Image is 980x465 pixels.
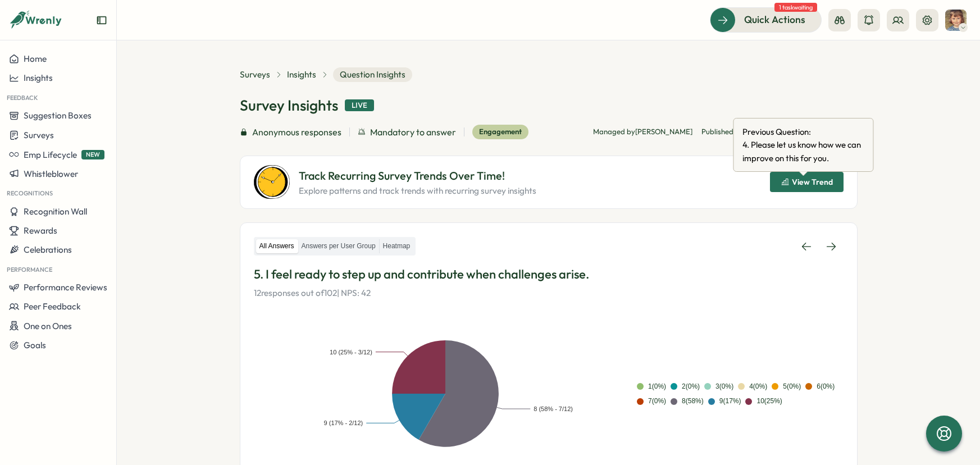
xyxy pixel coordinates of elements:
[682,396,704,407] div: 8 ( 58 %)
[24,53,47,64] span: Home
[256,239,298,253] label: All Answers
[472,125,528,139] div: Engagement
[774,3,817,12] span: 1 task waiting
[323,420,363,427] text: 9 (17% - 2/12)
[742,138,877,165] span: 4 . Please let us know how we can improve on this for you.
[254,266,844,283] p: 5. I feel ready to step up and contribute when challenges arise.
[635,127,692,136] span: [PERSON_NAME]
[370,125,456,139] span: Mandatory to answer
[783,381,801,392] div: 5 ( 0 %)
[240,95,338,115] h1: Survey Insights
[710,7,822,32] button: Quick Actions
[345,99,374,112] div: Live
[682,381,700,392] div: 2 ( 0 %)
[254,287,844,299] p: 12 responses out of 102 | NPS: 42
[648,396,666,407] div: 7 ( 0 %)
[333,67,412,82] span: Question Insights
[24,282,107,293] span: Performance Reviews
[24,206,87,217] span: Recognition Wall
[534,405,573,412] text: 8 (58% - 7/12)
[719,396,741,407] div: 9 ( 17 %)
[96,15,107,26] button: Expand sidebar
[24,301,81,312] span: Peer Feedback
[24,340,46,350] span: Goals
[240,69,270,81] a: Surveys
[81,150,104,159] span: NEW
[744,12,805,27] span: Quick Actions
[24,110,92,121] span: Suggestion Boxes
[715,381,733,392] div: 3 ( 0 %)
[749,381,767,392] div: 4 ( 0 %)
[701,122,849,142] span: Published on
[252,125,341,139] span: Anonymous responses
[24,244,72,255] span: Celebrations
[380,239,414,253] label: Heatmap
[770,172,844,192] button: View Trend
[287,69,316,81] a: Insights
[742,125,877,138] span: Previous Question:
[593,127,692,137] p: Managed by
[792,178,833,186] span: View Trend
[756,396,782,407] div: 10 ( 25 %)
[24,72,53,83] span: Insights
[945,10,967,31] img: Jane Lapthorne
[24,225,57,236] span: Rewards
[24,321,72,331] span: One on Ones
[817,381,835,392] div: 6 ( 0 %)
[330,349,372,355] text: 10 (25% - 3/12)
[298,239,379,253] label: Answers per User Group
[299,167,536,185] p: Track Recurring Survey Trends Over Time!
[24,168,78,179] span: Whistleblower
[648,381,666,392] div: 1 ( 0 %)
[299,185,536,197] p: Explore patterns and track trends with recurring survey insights
[24,149,77,160] span: Emp Lifecycle
[24,130,54,140] span: Surveys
